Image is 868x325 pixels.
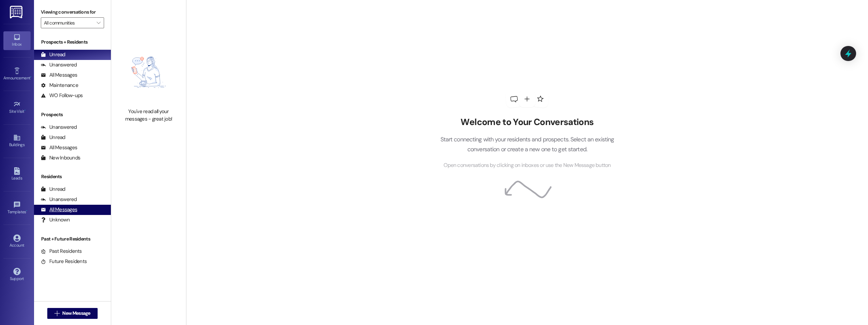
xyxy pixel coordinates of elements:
a: Templates • [3,199,31,217]
img: empty-state [119,40,179,105]
a: Account [3,232,31,251]
div: Past + Future Residents [34,235,111,243]
div: Prospects + Residents [34,38,111,46]
img: ResiDesk Logo [10,6,24,18]
div: New Inbounds [41,154,80,161]
div: Unread [41,186,65,193]
div: Unread [41,51,65,58]
div: Unknown [41,216,70,223]
div: All Messages [41,144,77,151]
p: Start connecting with your residents and prospects. Select an existing conversation or create a n... [430,135,624,154]
a: Buildings [3,132,31,150]
div: All Messages [41,72,77,79]
div: Unanswered [41,124,77,131]
label: Viewing conversations for [41,7,104,17]
div: Unanswered [41,61,77,68]
i:  [97,20,100,26]
div: Maintenance [41,82,78,89]
div: All Messages [41,206,77,213]
a: Leads [3,165,31,184]
div: Unread [41,134,65,141]
span: • [24,108,26,113]
div: You've read all your messages - great job! [119,108,179,123]
div: WO Follow-ups [41,92,83,99]
div: Past Residents [41,248,82,255]
span: Open conversations by clicking on inboxes or use the New Message button [444,161,611,170]
a: Support [3,266,31,284]
div: Future Residents [41,258,87,265]
input: All communities [44,17,93,28]
span: • [26,208,27,213]
h2: Welcome to Your Conversations [430,117,624,128]
a: Inbox [3,31,31,50]
button: New Message [47,308,98,319]
span: • [30,75,31,79]
i:  [54,311,60,316]
span: New Message [62,310,90,317]
a: Site Visit • [3,98,31,117]
div: Residents [34,173,111,180]
div: Prospects [34,111,111,118]
div: Unanswered [41,196,77,203]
